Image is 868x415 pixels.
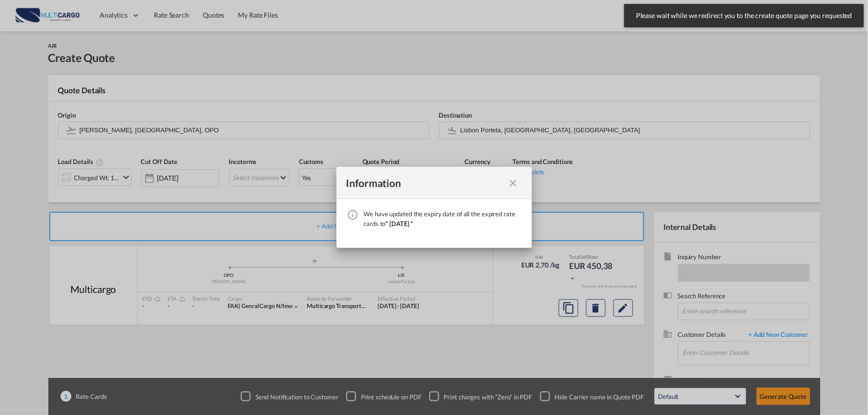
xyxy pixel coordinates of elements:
span: Please wait while we redirect you to the create quote page you requested [633,11,855,21]
span: " [DATE] " [386,220,413,228]
div: We have updated the expiry date of all the expired rate cards to [364,209,522,228]
md-icon: icon-information-outline [347,209,359,221]
md-dialog: We have ... [337,167,532,248]
md-icon: icon-close fg-AAA8AD cursor [508,177,519,189]
div: Information [346,177,505,189]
